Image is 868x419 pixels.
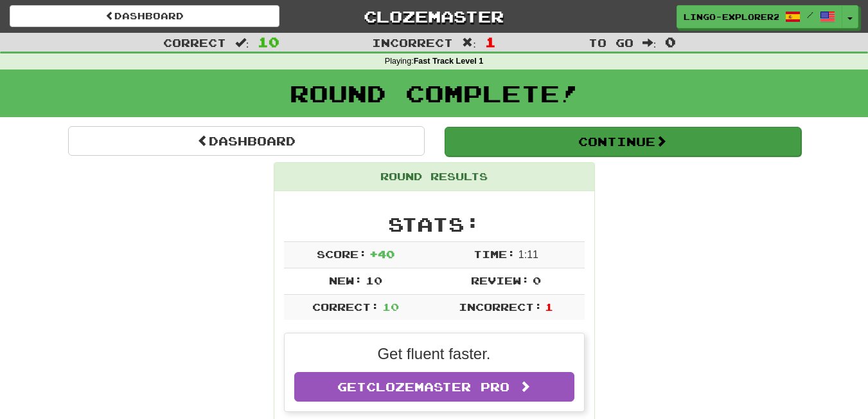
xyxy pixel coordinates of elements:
span: Clozemaster Pro [366,380,509,394]
a: Dashboard [68,126,425,156]
span: : [462,37,476,48]
span: Correct: [312,301,379,313]
span: 10 [258,34,279,50]
a: GetClozemaster Pro [294,372,574,402]
span: 1 : 11 [518,249,538,260]
span: Score: [317,248,367,260]
span: Incorrect: [459,301,542,313]
a: Clozemaster [299,5,569,28]
span: 10 [366,274,382,286]
h1: Round Complete! [4,80,864,106]
span: 10 [382,301,399,313]
a: Lingo-explorer23 / [677,5,842,28]
span: / [807,10,813,19]
span: Review: [471,274,529,286]
span: 1 [545,301,553,313]
div: Round Results [274,163,594,191]
strong: Fast Track Level 1 [414,57,484,66]
span: Time: [474,248,515,260]
p: Get fluent faster. [294,343,574,365]
span: 1 [485,34,496,50]
a: Dashboard [10,5,279,27]
span: Correct [163,36,226,49]
span: 0 [533,274,541,286]
button: Continue [445,127,801,156]
span: + 40 [369,248,394,260]
span: New: [329,274,362,286]
span: To go [589,36,633,49]
h2: Stats: [284,214,585,235]
span: 0 [665,34,676,50]
span: : [235,37,249,48]
span: : [642,37,657,48]
span: Incorrect [372,36,453,49]
span: Lingo-explorer23 [684,11,779,23]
